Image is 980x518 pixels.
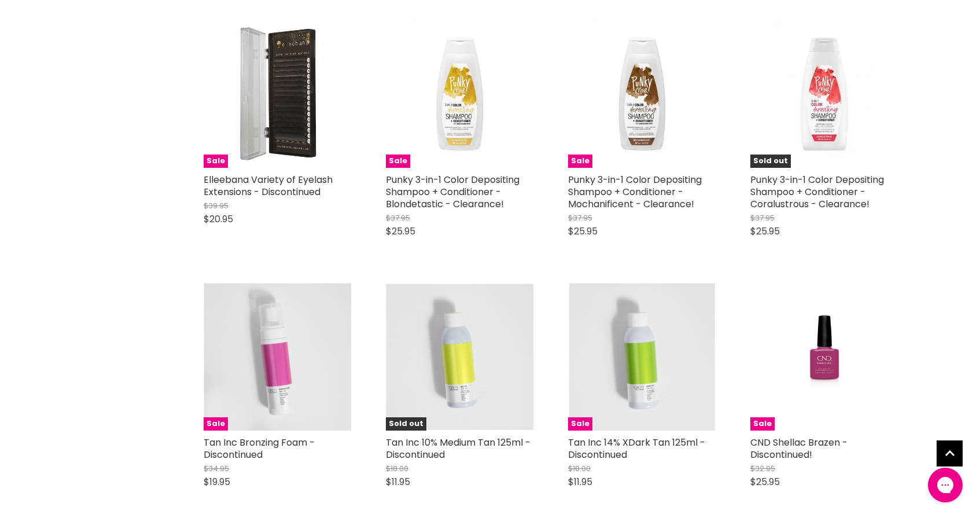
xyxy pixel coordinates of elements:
[204,463,229,474] span: $34.95
[568,283,716,431] a: Tan Inc 14% XDark Tan 125ml - DiscontinuedSale
[568,225,598,238] span: $25.95
[204,20,351,168] a: Elleebana Variety of Eyelash Extensions - DiscontinuedSale
[568,475,592,488] span: $11.95
[386,436,530,461] a: Tan Inc 10% Medium Tan 125ml - Discontinued
[568,463,591,474] span: $18.00
[386,225,415,238] span: $25.95
[750,475,780,488] span: $25.95
[775,20,873,168] img: Punky 3-in-1 Color Depositing Shampoo + Conditioner - Coralustrous - Clearance!
[204,283,351,431] a: Tan Inc Bronzing Foam - DiscontinuedSale
[204,417,228,431] span: Sale
[386,284,533,431] img: Tan Inc 10% Medium Tan 125ml - Discontinued
[204,212,233,226] span: $20.95
[750,173,884,211] a: Punky 3-in-1 Color Depositing Shampoo + Conditioner - Coralustrous - Clearance!
[771,283,878,431] img: CND Shellac Brazen - Discontinued!
[568,173,702,211] a: Punky 3-in-1 Color Depositing Shampoo + Conditioner - Mochanificent - Clearance!
[568,212,592,223] span: $37.95
[568,155,592,168] span: Sale
[204,20,351,168] img: Elleebana Variety of Eyelash Extensions - Discontinued
[204,155,228,168] span: Sale
[750,155,791,168] span: Sold out
[593,20,690,168] img: Punky 3-in-1 Color Depositing Shampoo + Conditioner - Mochanificent - Clearance!
[204,200,229,211] span: $39.95
[386,417,426,431] span: Sold out
[386,475,410,488] span: $11.95
[569,283,715,431] img: Tan Inc 14% XDark Tan 125ml - Discontinued
[204,173,333,199] a: Elleebana Variety of Eyelash Extensions - Discontinued
[750,283,898,431] a: CND Shellac Brazen - Discontinued!Sale
[568,20,716,168] a: Punky 3-in-1 Color Depositing Shampoo + Conditioner - Mochanificent - Clearance!Sale
[204,436,315,461] a: Tan Inc Bronzing Foam - Discontinued
[568,417,592,431] span: Sale
[386,212,410,223] span: $37.95
[568,436,705,461] a: Tan Inc 14% XDark Tan 125ml - Discontinued
[750,436,848,461] a: CND Shellac Brazen - Discontinued!
[750,417,775,431] span: Sale
[204,283,351,431] img: Tan Inc Bronzing Foam - Discontinued
[386,20,533,168] a: Punky 3-in-1 Color Depositing Shampoo + Conditioner - Blondetastic - Clearance!Sale
[750,20,898,168] a: Punky 3-in-1 Color Depositing Shampoo + Conditioner - Coralustrous - Clearance!Sold out
[411,20,508,168] img: Punky 3-in-1 Color Depositing Shampoo + Conditioner - Blondetastic - Clearance!
[386,463,408,474] span: $18.00
[922,464,968,506] iframe: Gorgias live chat messenger
[750,463,775,474] span: $32.95
[386,283,533,431] a: Tan Inc 10% Medium Tan 125ml - DiscontinuedSold out
[386,155,410,168] span: Sale
[750,225,780,238] span: $25.95
[204,475,230,488] span: $19.95
[386,173,520,211] a: Punky 3-in-1 Color Depositing Shampoo + Conditioner - Blondetastic - Clearance!
[750,212,775,223] span: $37.95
